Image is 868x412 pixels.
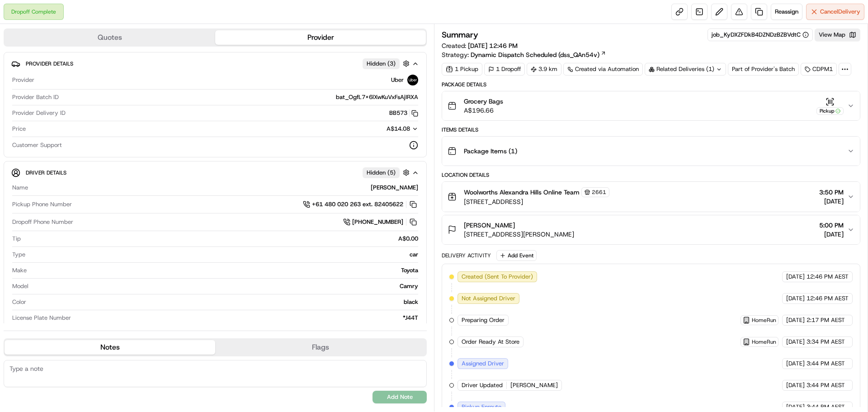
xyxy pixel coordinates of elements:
[12,93,59,101] span: Provider Batch ID
[819,230,844,239] span: [DATE]
[442,182,860,212] button: Woolworths Alexandra Hills Online Team2661[STREET_ADDRESS]3:50 PM[DATE]
[12,282,28,290] span: Model
[367,169,396,177] span: Hidden ( 5 )
[32,282,418,290] div: Camry
[12,314,71,322] span: License Plate Number
[9,9,27,27] img: Nash
[12,109,66,117] span: Provider Delivery ID
[645,63,726,76] div: Related Deliveries (1)
[807,316,845,324] span: 2:17 PM AEST
[5,128,73,144] a: 📗Knowledge Base
[303,199,418,209] a: +61 480 020 263 ext. 82405622
[352,218,403,226] span: [PHONE_NUMBER]
[12,235,21,243] span: Tip
[12,125,26,133] span: Price
[786,403,805,411] span: [DATE]
[464,147,517,156] span: Package Items ( 1 )
[592,189,606,196] span: 2661
[12,141,62,149] span: Customer Support
[12,76,34,84] span: Provider
[786,273,805,281] span: [DATE]
[76,132,84,139] div: 💻
[154,89,165,100] button: Start new chat
[807,338,845,346] span: 3:34 PM AEST
[442,31,478,39] h3: Summary
[5,30,215,45] button: Quotes
[815,28,860,41] button: View Map
[442,215,860,244] button: [PERSON_NAME][STREET_ADDRESS][PERSON_NAME]5:00 PM[DATE]
[816,97,844,115] button: Pickup
[820,8,860,16] span: Cancel Delivery
[819,197,844,206] span: [DATE]
[12,184,28,192] span: Name
[24,235,418,243] div: A$0.00
[510,381,558,389] span: [PERSON_NAME]
[807,294,849,303] span: 12:46 PM AEST
[468,42,518,50] span: [DATE] 12:46 PM
[18,131,69,140] span: Knowledge Base
[73,128,149,144] a: 💻API Documentation
[786,316,805,324] span: [DATE]
[90,153,109,160] span: Pylon
[24,58,149,68] input: Clear
[464,106,503,115] span: A$196.66
[442,171,860,179] div: Location Details
[442,50,606,59] div: Strategy:
[11,56,419,71] button: Provider DetailsHidden (3)
[9,36,165,51] p: Welcome 👋
[363,167,412,178] button: Hidden (5)
[471,50,599,59] span: Dynamic Dispatch Scheduled (dss_QAn54v)
[816,107,844,115] div: Pickup
[367,60,396,68] span: Hidden ( 3 )
[786,381,805,389] span: [DATE]
[462,273,533,281] span: Created (Sent To Provider)
[496,250,537,261] button: Add Event
[442,63,482,76] div: 1 Pickup
[363,58,412,69] button: Hidden (3)
[563,63,643,76] a: Created via Automation
[29,251,418,259] div: car
[30,298,418,306] div: black
[336,93,418,101] span: bat_OgfL7x6lXwKuVxFsAjIRXA
[215,30,426,45] button: Provider
[343,217,418,227] a: [PHONE_NUMBER]
[75,314,418,322] div: *J44T
[462,381,503,389] span: Driver Updated
[462,338,519,346] span: Order Ready At Store
[30,266,418,275] div: Toyota
[819,221,844,230] span: 5:00 PM
[462,403,501,411] span: Pickup Enroute
[31,86,148,95] div: Start new chat
[464,97,503,106] span: Grocery Bags
[26,169,66,176] span: Driver Details
[12,200,72,208] span: Pickup Phone Number
[771,4,802,20] button: Reassign
[442,137,860,166] button: Package Items (1)
[215,340,426,355] button: Flags
[442,91,860,120] button: Grocery BagsA$196.66Pickup
[442,41,518,50] span: Created:
[389,109,418,117] button: BB573
[11,165,419,180] button: Driver DetailsHidden (5)
[9,132,16,139] div: 📗
[31,95,114,103] div: We're available if you need us!
[26,60,73,67] span: Provider Details
[391,76,404,84] span: Uber
[442,81,860,88] div: Package Details
[9,86,25,103] img: 1736555255976-a54dd68f-1ca7-489b-9aae-adbdc363a1c4
[464,197,609,206] span: [STREET_ADDRESS]
[819,188,844,197] span: 3:50 PM
[712,31,809,39] button: job_KyDXZFDkB4DZNDzBZBVdtC
[12,298,26,306] span: Color
[752,317,776,324] span: HomeRun
[12,266,27,275] span: Make
[12,218,73,226] span: Dropoff Phone Number
[807,273,849,281] span: 12:46 PM AEST
[85,131,145,140] span: API Documentation
[312,200,403,208] span: +61 480 020 263 ext. 82405622
[462,316,505,324] span: Preparing Order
